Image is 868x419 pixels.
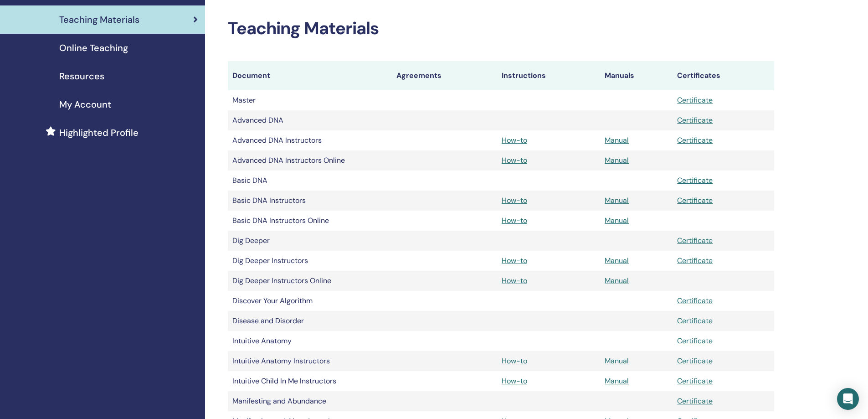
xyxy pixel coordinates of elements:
a: Certificate [677,115,713,125]
a: Certificate [677,336,713,346]
td: Advanced DNA Instructors Online [228,150,392,171]
th: Agreements [392,61,497,90]
a: Certificate [677,376,713,386]
td: Dig Deeper Instructors Online [228,271,392,291]
td: Master [228,90,392,110]
td: Disease and Disorder [228,311,392,331]
td: Advanced DNA Instructors [228,130,392,150]
td: Intuitive Child In Me Instructors [228,371,392,391]
td: Discover Your Algorithm [228,291,392,311]
a: Manual [605,196,629,205]
span: My Account [59,98,111,111]
a: Manual [605,276,629,285]
th: Instructions [497,61,601,90]
td: Manifesting and Abundance [228,391,392,411]
div: Open Intercom Messenger [837,388,859,410]
th: Manuals [600,61,673,90]
a: Manual [605,216,629,225]
a: Certificate [677,316,713,326]
a: Manual [605,356,629,366]
a: Certificate [677,256,713,265]
a: Certificate [677,356,713,366]
a: Certificate [677,396,713,406]
td: Basic DNA Instructors Online [228,211,392,231]
a: How-to [502,135,527,145]
h2: Teaching Materials [228,18,774,39]
td: Dig Deeper [228,231,392,251]
a: How-to [502,376,527,386]
a: Certificate [677,95,713,105]
a: Certificate [677,236,713,245]
span: Highlighted Profile [59,126,139,140]
td: Basic DNA Instructors [228,191,392,211]
a: Certificate [677,135,713,145]
a: How-to [502,276,527,285]
td: Basic DNA [228,171,392,191]
a: How-to [502,256,527,265]
a: How-to [502,216,527,225]
th: Certificates [673,61,774,90]
td: Intuitive Anatomy Instructors [228,351,392,371]
a: How-to [502,196,527,205]
span: Online Teaching [59,41,128,55]
a: Manual [605,155,629,165]
a: Certificate [677,176,713,185]
span: Teaching Materials [59,13,139,26]
td: Intuitive Anatomy [228,331,392,351]
a: How-to [502,155,527,165]
a: Manual [605,256,629,265]
th: Document [228,61,392,90]
a: Certificate [677,296,713,305]
span: Resources [59,69,104,83]
a: Manual [605,376,629,386]
a: How-to [502,356,527,366]
td: Advanced DNA [228,110,392,130]
td: Dig Deeper Instructors [228,251,392,271]
a: Certificate [677,196,713,205]
a: Manual [605,135,629,145]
